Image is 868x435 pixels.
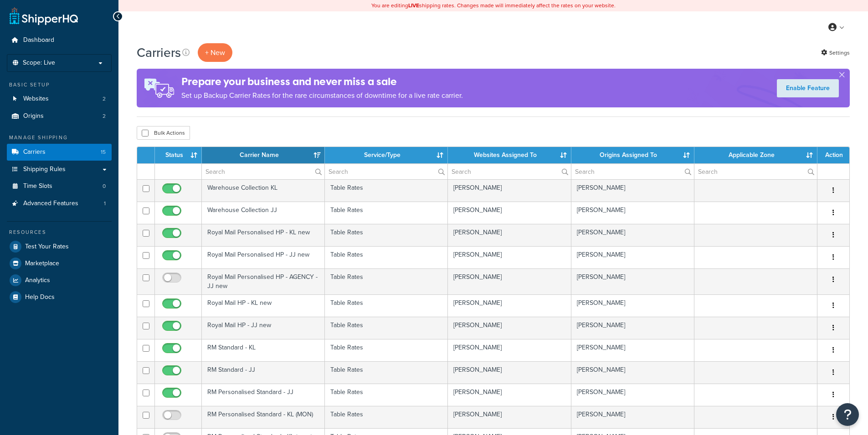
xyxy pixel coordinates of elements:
th: Action [817,147,849,163]
span: Advanced Features [23,200,78,207]
th: Applicable Zone: activate to sort column ascending [694,147,817,163]
span: Shipping Rules [23,166,66,173]
span: Marketplace [25,260,59,268]
span: Test Your Rates [25,243,69,251]
h1: Carriers [137,44,181,61]
td: Warehouse Collection JJ [202,202,325,224]
td: [PERSON_NAME] [571,268,694,294]
td: [PERSON_NAME] [571,246,694,268]
span: Carriers [23,148,46,156]
a: Origins 2 [7,108,112,125]
a: Carriers 15 [7,144,112,161]
th: Origins Assigned To: activate to sort column ascending [571,147,694,163]
span: 1 [104,200,106,207]
li: Carriers [7,144,112,161]
td: Table Rates [325,294,448,317]
td: Royal Mail HP - KL new [202,294,325,317]
h4: Prepare your business and never miss a sale [181,74,463,89]
td: Table Rates [325,339,448,361]
td: [PERSON_NAME] [448,384,571,406]
a: Marketplace [7,255,112,272]
span: Dashboard [23,36,54,44]
td: RM Personalised Standard - KL (MON) [202,406,325,428]
td: Royal Mail Personalised HP - JJ new [202,246,325,268]
td: [PERSON_NAME] [448,179,571,202]
span: Time Slots [23,182,52,190]
a: ShipperHQ Home [10,7,78,25]
a: Advanced Features 1 [7,195,112,212]
td: RM Standard - KL [202,339,325,361]
a: Settings [821,46,850,59]
td: RM Standard - JJ [202,361,325,384]
span: 0 [103,182,106,190]
li: Time Slots [7,178,112,195]
td: [PERSON_NAME] [571,339,694,361]
td: [PERSON_NAME] [448,339,571,361]
td: Table Rates [325,224,448,246]
li: Analytics [7,272,112,288]
b: LIVE [408,1,419,10]
input: Search [325,164,447,179]
input: Search [448,164,570,179]
input: Search [202,164,324,179]
span: Websites [23,95,49,103]
input: Search [694,164,817,179]
span: 2 [103,112,106,120]
div: Resources [7,228,112,236]
div: Manage Shipping [7,134,112,142]
td: Table Rates [325,384,448,406]
a: Shipping Rules [7,161,112,178]
td: [PERSON_NAME] [571,179,694,202]
td: Table Rates [325,361,448,384]
td: [PERSON_NAME] [571,384,694,406]
p: Set up Backup Carrier Rates for the rare circumstances of downtime for a live rate carrier. [181,89,463,102]
a: Websites 2 [7,91,112,107]
td: [PERSON_NAME] [571,406,694,428]
td: Table Rates [325,246,448,268]
td: Royal Mail Personalised HP - KL new [202,224,325,246]
a: Dashboard [7,32,112,49]
span: Help Docs [25,293,55,301]
td: [PERSON_NAME] [448,268,571,294]
td: [PERSON_NAME] [571,202,694,224]
span: Analytics [25,277,50,284]
a: Enable Feature [777,79,839,97]
a: Test Your Rates [7,238,112,255]
td: [PERSON_NAME] [571,361,694,384]
span: Origins [23,112,44,120]
td: Royal Mail Personalised HP - AGENCY - JJ new [202,268,325,294]
input: Search [571,164,694,179]
td: [PERSON_NAME] [448,361,571,384]
td: [PERSON_NAME] [571,294,694,317]
button: Open Resource Center [836,403,859,426]
button: Bulk Actions [137,126,190,140]
td: [PERSON_NAME] [448,406,571,428]
td: Table Rates [325,406,448,428]
td: Table Rates [325,317,448,339]
th: Carrier Name: activate to sort column ascending [202,147,325,163]
a: Help Docs [7,289,112,305]
td: [PERSON_NAME] [571,317,694,339]
li: Origins [7,108,112,125]
th: Status: activate to sort column ascending [155,147,202,163]
li: Advanced Features [7,195,112,212]
td: [PERSON_NAME] [571,224,694,246]
li: Websites [7,91,112,107]
td: Warehouse Collection KL [202,179,325,202]
img: ad-rules-rateshop-fe6ec290ccb7230408bd80ed9643f0289d75e0ffd9eb532fc0e269fcd187b520.png [137,69,181,107]
div: Basic Setup [7,81,112,89]
th: Websites Assigned To: activate to sort column ascending [448,147,571,163]
td: [PERSON_NAME] [448,246,571,268]
button: + New [198,43,232,62]
td: Table Rates [325,268,448,294]
td: [PERSON_NAME] [448,202,571,224]
td: Royal Mail HP - JJ new [202,317,325,339]
td: [PERSON_NAME] [448,317,571,339]
td: Table Rates [325,202,448,224]
td: [PERSON_NAME] [448,294,571,317]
